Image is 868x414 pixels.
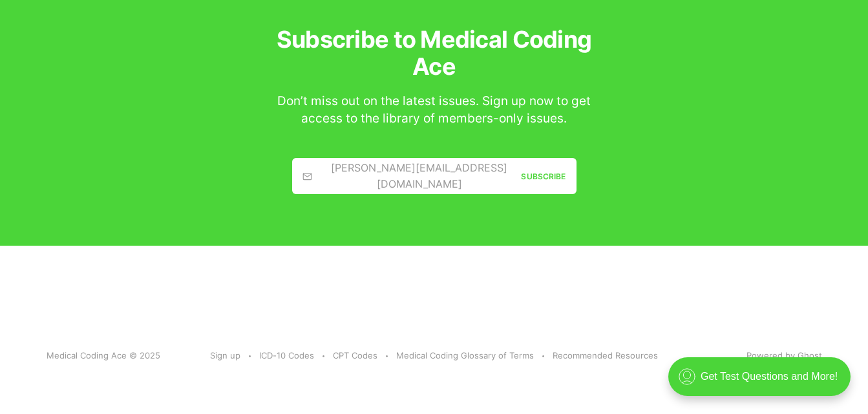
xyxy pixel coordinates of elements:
a: Sign up [210,349,240,362]
div: Don’t miss out on the latest issues. Sign up now to get access to the library of members-only iss... [266,93,602,127]
div: [PERSON_NAME][EMAIL_ADDRESS][DOMAIN_NAME] [302,160,522,193]
a: Recommended Resources [553,349,658,362]
a: CPT Codes [333,349,377,362]
div: Medical Coding Ace © 2025 [47,349,211,362]
iframe: portal-trigger [657,351,868,414]
div: Subscribe [521,170,566,182]
a: Medical Coding Glossary of Terms [396,349,534,362]
a: [PERSON_NAME][EMAIL_ADDRESS][DOMAIN_NAME] Subscribe [292,158,577,194]
a: ICD-10 Codes [259,349,314,362]
h3: Subscribe to Medical Coding Ace [266,26,602,80]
